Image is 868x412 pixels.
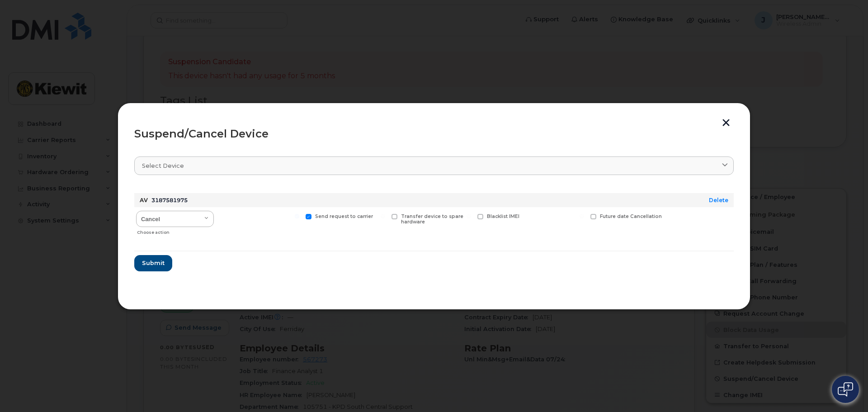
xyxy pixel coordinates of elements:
input: Send request to carrier [295,214,299,218]
input: Transfer device to spare hardware [381,214,385,218]
button: Submit [134,255,172,271]
div: Suspend/Cancel Device [134,128,734,139]
a: Select device [134,156,734,175]
img: Open chat [838,382,853,397]
span: Future date Cancellation [600,213,662,219]
span: Submit [142,259,165,267]
div: Choose action [137,225,214,236]
input: Future date Cancellation [580,214,584,218]
span: Send request to carrier [315,213,373,219]
span: Select device [142,161,184,170]
span: Transfer device to spare hardware [401,213,463,225]
a: Delete [709,197,728,204]
input: Blacklist IMEI [467,214,471,218]
span: 3187581975 [151,197,188,204]
strong: AV [140,197,148,204]
span: Blacklist IMEI [487,213,519,219]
